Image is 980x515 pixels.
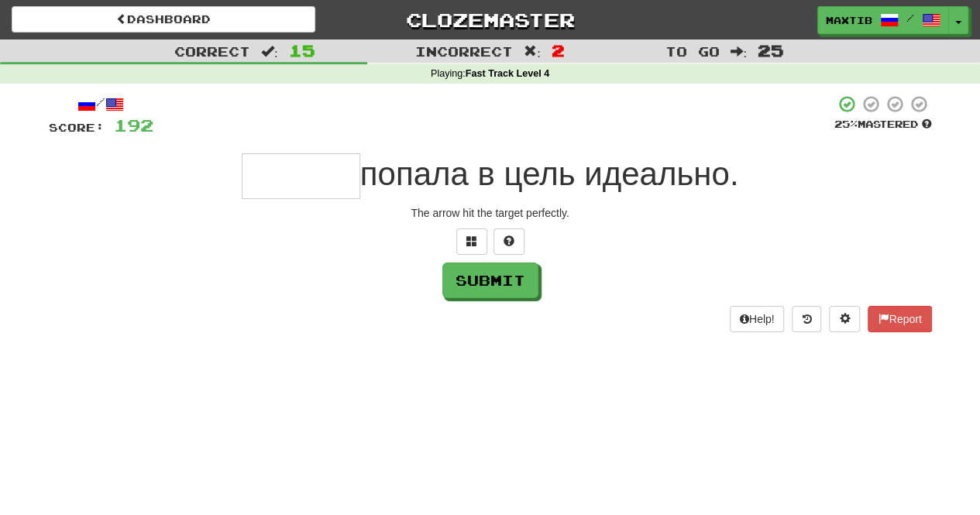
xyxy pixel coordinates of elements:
div: Mastered [834,118,932,132]
div: The arrow hit the target perfectly. [49,205,932,221]
span: 192 [114,115,153,135]
span: 2 [552,41,565,60]
span: : [524,45,541,58]
button: Switch sentence to multiple choice alt+p [456,228,487,255]
span: попала в цель идеально. [360,156,739,192]
strong: Fast Track Level 4 [466,68,550,79]
span: 15 [289,41,315,60]
span: : [261,45,278,58]
span: To go [665,43,719,59]
button: Single letter hint - you only get 1 per sentence and score half the points! alt+h [493,228,524,255]
span: Incorrect [415,43,513,59]
span: : [730,45,747,58]
button: Help! [730,306,785,332]
a: Clozemaster [339,6,642,33]
span: maxtib [826,13,872,27]
span: 25 % [834,118,858,130]
span: Correct [174,43,250,59]
div: / [49,94,153,114]
span: Score: [49,121,105,134]
span: / [906,12,914,23]
a: Dashboard [12,6,315,33]
button: Round history (alt+y) [792,306,821,332]
button: Submit [442,263,538,298]
a: maxtib / [817,6,949,34]
button: Report [868,306,931,332]
span: 25 [758,41,784,60]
